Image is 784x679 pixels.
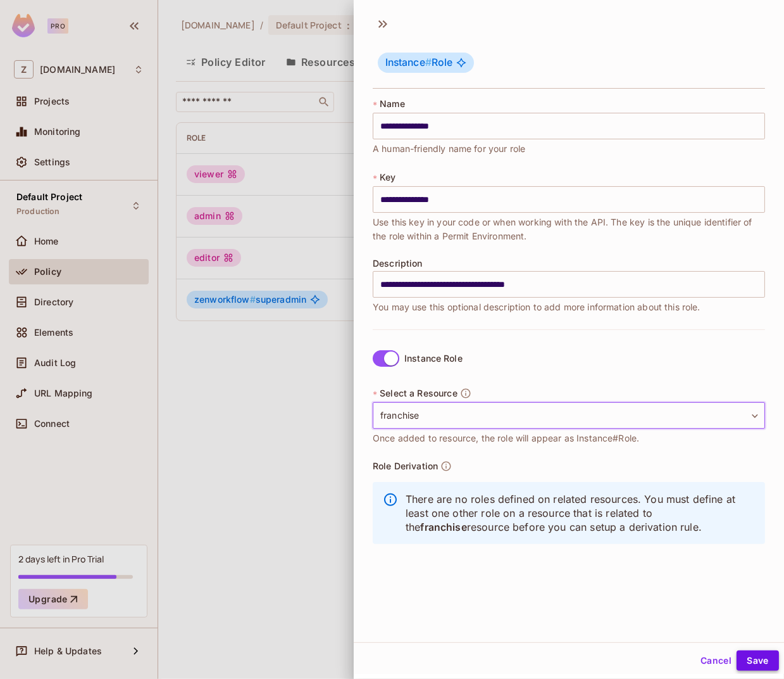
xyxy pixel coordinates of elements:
[406,492,755,534] p: There are no roles defined on related resources. You must define at least one other role on a res...
[380,99,405,109] span: Name
[404,353,463,364] div: Instance Role
[373,142,525,156] span: A human-friendly name for your role
[373,402,765,429] div: franchise
[695,650,737,671] button: Cancel
[373,258,423,269] span: Description
[373,300,700,314] span: You may use this optional description to add more information about this role.
[380,388,457,398] span: Select a Resource
[373,215,765,243] span: Use this key in your code or when working with the API. The key is the unique identifier of the r...
[425,56,432,68] span: #
[373,461,438,471] span: Role Derivation
[373,431,639,445] span: Once added to resource, the role will appear as Instance#Role.
[385,56,432,68] span: Instance
[737,650,779,671] button: Save
[385,56,452,69] span: Role
[380,172,395,182] span: Key
[420,521,466,533] span: franchise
